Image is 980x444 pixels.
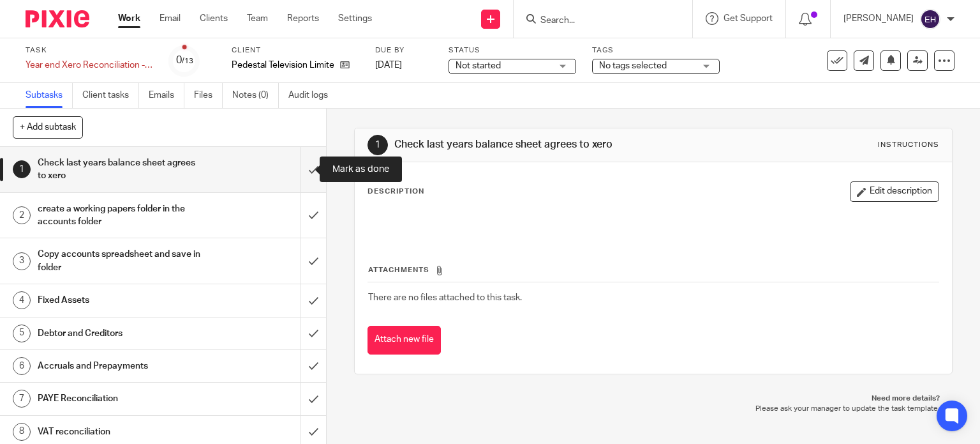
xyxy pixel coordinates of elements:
h1: Check last years balance sheet agrees to xero [38,153,204,186]
h1: Check last years balance sheet agrees to xero [394,138,680,151]
h1: VAT reconciliation [38,422,204,441]
label: Status [449,45,576,56]
p: Description [367,187,424,197]
a: Audit logs [288,83,338,108]
h1: Accruals and Prepayments [38,356,204,376]
a: Reports [287,12,319,25]
button: Attach new file [367,326,441,355]
span: [DATE] [375,61,402,70]
span: Attachments [368,266,429,273]
a: Emails [149,83,184,108]
h1: PAYE Reconciliation [38,389,204,408]
h1: Fixed Assets [38,291,204,310]
p: [PERSON_NAME] [843,12,914,25]
div: 1 [367,135,388,155]
a: Email [160,12,181,25]
div: Instructions [878,140,939,150]
span: Get Support [724,14,773,23]
a: Work [118,12,140,25]
span: No tags selected [599,61,667,70]
h1: Copy accounts spreadsheet and save in folder [38,245,204,277]
button: Edit description [850,181,939,202]
a: Notes (0) [232,83,279,108]
div: Year end Xero Reconciliation - EH [26,59,153,72]
div: 2 [13,206,31,224]
input: Search [539,15,654,27]
h1: create a working papers folder in the accounts folder [38,199,204,232]
div: 8 [13,423,31,441]
button: + Add subtask [13,116,83,138]
a: Settings [338,12,372,25]
a: Files [194,83,223,108]
label: Due by [375,45,433,56]
p: Need more details? [367,394,940,404]
a: Clients [200,12,228,25]
div: 4 [13,291,31,309]
span: There are no files attached to this task. [368,293,522,302]
label: Task [26,45,153,56]
img: svg%3E [920,9,940,29]
div: 6 [13,357,31,375]
img: Pixie [26,10,89,27]
div: 1 [13,160,31,178]
a: Team [247,12,268,25]
a: Subtasks [26,83,73,108]
p: Please ask your manager to update the task template. [367,404,940,414]
div: 7 [13,390,31,408]
label: Client [232,45,359,56]
label: Tags [592,45,720,56]
small: /13 [182,57,193,65]
p: Pedestal Television Limited [232,59,334,72]
a: Client tasks [82,83,139,108]
div: 3 [13,252,31,270]
h1: Debtor and Creditors [38,324,204,343]
span: Not started [456,61,501,70]
div: 0 [176,53,193,68]
div: 5 [13,325,31,342]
